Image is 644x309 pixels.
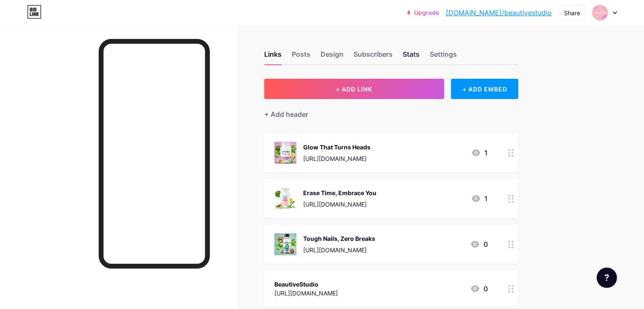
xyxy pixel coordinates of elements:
[274,188,296,210] img: Erase Time, Embrace You
[303,188,376,197] div: Erase Time, Embrace You
[303,143,370,152] div: Glow That Turns Heads
[274,280,338,289] div: BeautiveStudio
[274,289,338,298] div: [URL][DOMAIN_NAME]
[264,49,282,64] div: Links
[274,142,296,164] img: Glow That Turns Heads
[303,200,376,209] div: [URL][DOMAIN_NAME]
[264,109,308,119] div: + Add header
[471,193,488,204] div: 1
[407,9,439,16] a: Upgrade
[274,233,296,255] img: Tough Nails, Zero Breaks
[303,246,375,254] div: [URL][DOMAIN_NAME]
[592,5,608,21] img: Naruto Nikolov
[321,49,343,64] div: Design
[470,284,488,294] div: 0
[470,239,488,249] div: 0
[336,86,372,93] span: + ADD LINK
[446,8,552,18] a: [DOMAIN_NAME]/beautivestudio
[564,8,580,17] div: Share
[451,79,518,99] div: + ADD EMBED
[430,49,457,64] div: Settings
[403,49,420,64] div: Stats
[264,79,444,99] button: + ADD LINK
[471,148,488,158] div: 1
[292,49,310,64] div: Posts
[354,49,392,64] div: Subscribers
[303,154,370,163] div: [URL][DOMAIN_NAME]
[303,234,375,243] div: Tough Nails, Zero Breaks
